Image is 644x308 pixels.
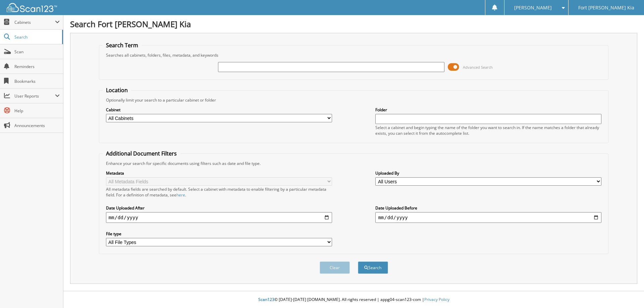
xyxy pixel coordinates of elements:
[103,97,605,103] div: Optionally limit your search to a particular cabinet or folder
[103,150,180,157] legend: Additional Document Filters
[578,6,634,10] span: Fort [PERSON_NAME] Kia
[424,297,449,302] a: Privacy Policy
[14,19,55,25] span: Cabinets
[14,78,60,84] span: Bookmarks
[320,261,350,274] button: Clear
[463,65,493,70] span: Advanced Search
[70,18,637,29] h1: Search Fort [PERSON_NAME] Kia
[106,205,332,211] label: Date Uploaded After
[14,123,60,128] span: Announcements
[14,49,60,55] span: Scan
[103,52,605,58] div: Searches all cabinets, folders, files, metadata, and keywords
[14,34,59,40] span: Search
[375,170,601,176] label: Uploaded By
[375,107,601,113] label: Folder
[106,170,332,176] label: Metadata
[14,64,60,69] span: Reminders
[7,3,57,12] img: scan123-logo-white.svg
[103,161,605,166] div: Enhance your search for specific documents using filters such as date and file type.
[106,231,332,237] label: File type
[176,192,185,198] a: here
[375,212,601,223] input: end
[103,86,131,94] legend: Location
[63,292,644,308] div: © [DATE]-[DATE] [DOMAIN_NAME]. All rights reserved | appg04-scan123-com |
[375,205,601,211] label: Date Uploaded Before
[358,261,388,274] button: Search
[14,93,55,99] span: User Reports
[258,297,274,302] span: Scan123
[106,212,332,223] input: start
[103,42,142,49] legend: Search Term
[106,107,332,113] label: Cabinet
[514,6,552,10] span: [PERSON_NAME]
[14,108,60,114] span: Help
[375,125,601,136] div: Select a cabinet and begin typing the name of the folder you want to search in. If the name match...
[106,186,332,198] div: All metadata fields are searched by default. Select a cabinet with metadata to enable filtering b...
